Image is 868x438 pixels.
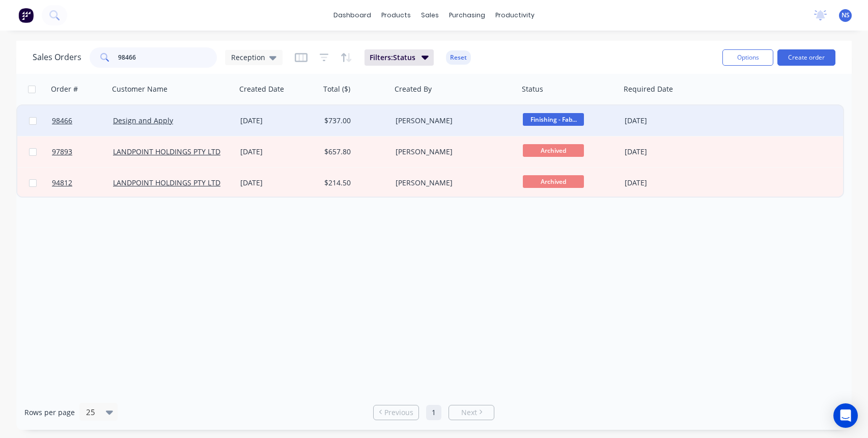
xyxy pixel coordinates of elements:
div: productivity [490,8,540,23]
div: [DATE] [240,147,316,157]
a: dashboard [328,8,376,23]
div: products [376,8,416,23]
div: [DATE] [240,178,316,188]
div: Open Intercom Messenger [833,403,858,428]
div: [PERSON_NAME] [396,116,509,126]
span: Finishing - Fab... [523,113,584,126]
div: [DATE] [240,116,316,126]
button: Create order [777,49,835,66]
a: LANDPOINT HOLDINGS PTY LTD [113,178,220,187]
div: $737.00 [324,116,384,126]
div: purchasing [444,8,490,23]
div: Required Date [624,84,673,94]
div: [DATE] [625,178,706,188]
a: 94812 [52,168,113,198]
div: Created Date [239,84,284,94]
span: 94812 [52,178,72,188]
div: Customer Name [112,84,167,94]
h1: Sales Orders [33,52,81,62]
div: sales [416,8,444,23]
a: Page 1 is your current page [426,405,441,420]
a: Previous page [374,407,418,418]
div: Created By [395,84,432,94]
span: Rows per page [24,407,75,418]
ul: Pagination [369,405,498,420]
a: Design and Apply [113,116,173,125]
a: 98466 [52,105,113,136]
div: [DATE] [625,147,706,157]
input: Search... [118,47,217,68]
a: Next page [449,407,494,418]
span: NS [842,11,850,20]
button: Filters:Status [365,49,434,66]
button: Options [722,49,773,66]
img: Factory [18,8,34,23]
span: Archived [523,175,584,188]
div: Order # [51,84,78,94]
a: LANDPOINT HOLDINGS PTY LTD [113,147,220,156]
div: Total ($) [323,84,350,94]
button: Reset [446,50,471,65]
div: [DATE] [625,116,706,126]
a: 97893 [52,136,113,167]
span: Next [461,407,477,418]
div: Status [522,84,543,94]
span: Previous [384,407,413,418]
span: Archived [523,144,584,157]
div: $657.80 [324,147,384,157]
div: $214.50 [324,178,384,188]
span: Filters: Status [370,52,415,63]
div: [PERSON_NAME] [396,178,509,188]
div: [PERSON_NAME] [396,147,509,157]
span: Reception [231,52,265,63]
span: 97893 [52,147,72,157]
span: 98466 [52,116,72,126]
